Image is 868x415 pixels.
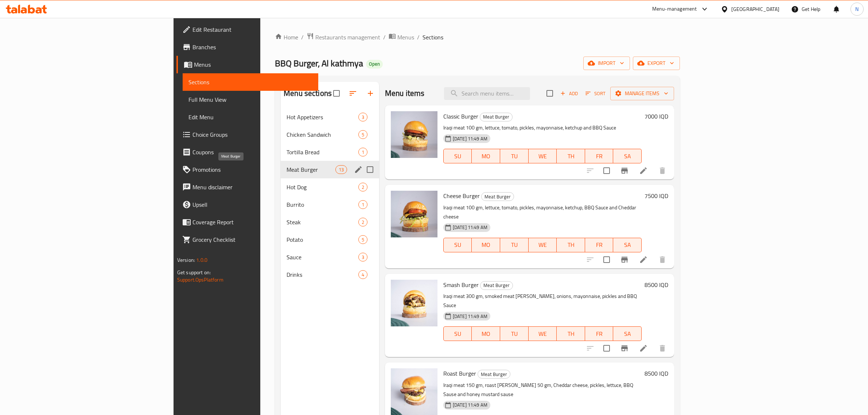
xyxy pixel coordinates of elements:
div: items [335,165,347,174]
span: WE [532,240,554,250]
span: Sort [585,89,606,98]
div: Burrito1 [281,196,379,213]
span: 3 [359,114,367,121]
a: Restaurants management [307,32,380,42]
nav: Menu sections [281,105,379,286]
div: Potato [287,235,358,244]
div: items [358,183,367,191]
span: Coupons [192,148,313,156]
span: SA [616,151,639,162]
a: Edit Restaurant [176,21,319,38]
a: Coupons [176,143,319,161]
span: FR [588,329,611,339]
button: WE [529,238,557,252]
a: Menus [176,56,319,73]
span: Get support on: [177,268,211,277]
li: / [417,33,420,42]
span: WE [532,151,554,162]
span: import [589,59,624,68]
a: Sections [183,73,319,91]
span: 13 [336,166,347,173]
button: SA [613,238,642,252]
span: Meat Burger [287,165,335,174]
span: Branches [192,43,313,51]
div: Meat Burger13edit [281,161,379,178]
span: N [855,5,859,13]
span: Menus [194,60,313,69]
span: Meat Burger [482,193,514,201]
button: delete [654,162,671,179]
p: Iraqi meat 100 gm, lettuce, tomato, pickles, mayonnaise, ketchup, BBQ Sauce and Cheddar cheese [443,203,642,221]
button: WE [529,149,557,163]
div: Tortilla Bread1 [281,143,379,161]
button: SA [613,149,642,163]
div: Potato5 [281,231,379,248]
span: Promotions [192,165,313,174]
button: MO [472,326,500,341]
a: Edit Menu [183,108,319,126]
span: 5 [359,236,367,243]
span: 4 [359,271,367,278]
button: WE [529,326,557,341]
button: SA [613,326,642,341]
div: items [358,253,367,261]
span: Restaurants management [315,33,380,42]
span: Coverage Report [192,218,313,226]
div: items [358,148,367,156]
span: Steak [287,218,358,226]
span: 1 [359,201,367,208]
button: TU [500,326,529,341]
h6: 7000 IQD [645,111,668,121]
span: Sort items [581,88,610,99]
a: Edit menu item [639,344,648,353]
span: Meat Burger [478,370,510,379]
span: Burrito [287,200,358,209]
button: FR [585,238,614,252]
button: Sort [584,88,607,99]
span: TH [560,151,582,162]
button: MO [472,238,500,252]
span: Upsell [192,200,313,209]
span: Roast Burger [443,368,476,379]
button: TH [557,326,585,341]
span: [DATE] 11:49 AM [450,313,490,320]
div: Steak2 [281,213,379,231]
span: MO [475,240,497,250]
span: TH [560,240,582,250]
span: Open [366,61,383,67]
img: Roast Burger [391,368,437,415]
div: items [358,130,367,139]
span: Tortilla Bread [287,148,358,156]
div: Meat Burger [480,281,513,290]
p: Iraqi meat 100 gm, lettuce, tomato, pickles, mayonnaise, ketchup and BBQ Sauce [443,123,642,132]
span: Cheese Burger [443,190,480,201]
a: Support.OpsPlatform [177,275,223,284]
span: Manage items [616,89,668,98]
button: Branch-specific-item [616,340,633,357]
h6: 8500 IQD [645,280,668,290]
img: Cheese Burger [391,191,437,237]
h6: 7500 IQD [645,191,668,201]
a: Menu disclaimer [176,178,319,196]
span: TH [560,329,582,339]
div: Sauce3 [281,248,379,266]
button: delete [654,251,671,268]
span: 2 [359,184,367,191]
span: Edit Menu [188,113,313,121]
div: Drinks [287,270,358,279]
a: Choice Groups [176,126,319,143]
button: Branch-specific-item [616,251,633,268]
a: Branches [176,38,319,56]
button: TH [557,149,585,163]
span: Add [559,89,579,98]
span: [DATE] 11:49 AM [450,224,490,231]
h2: Menu items [385,88,425,99]
span: Classic Burger [443,111,478,122]
div: Hot Appetizers3 [281,108,379,126]
span: TU [503,151,526,162]
span: Menus [397,33,414,42]
span: Add item [557,88,581,99]
span: 3 [359,254,367,261]
button: SU [443,326,472,341]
